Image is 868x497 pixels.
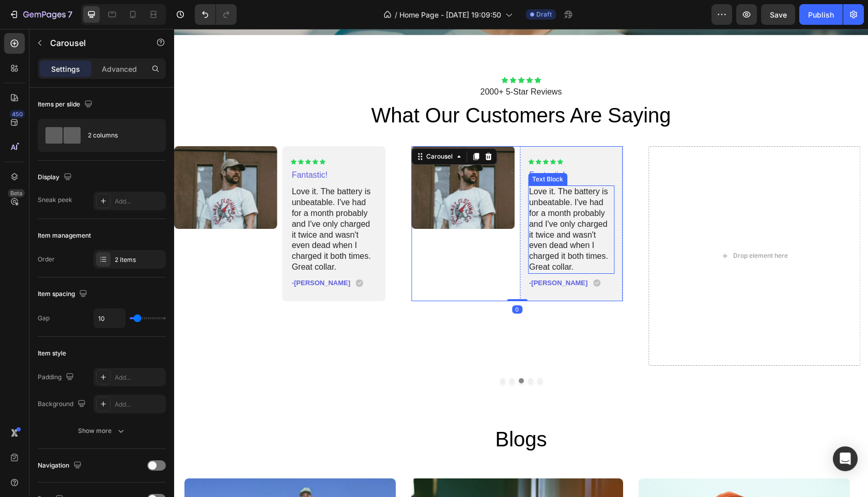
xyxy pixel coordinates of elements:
div: Item management [38,231,91,240]
span: Draft [536,10,552,19]
p: -[PERSON_NAME] [355,250,413,259]
div: Text Block [356,146,391,155]
span: Home Page - [DATE] 19:09:50 [399,9,501,20]
div: 2 columns [88,123,151,147]
div: Items per slide [38,98,95,112]
div: Order [38,255,55,264]
div: 2 items [115,255,163,265]
div: Display [38,170,74,184]
div: Show more [78,426,126,436]
div: Padding [38,370,76,384]
div: Add... [115,373,163,382]
div: Item spacing [38,287,89,301]
div: Add... [115,400,163,409]
div: Beta [8,189,25,197]
p: Advanced [102,64,137,74]
h2: Blogs [37,396,657,425]
button: Show more [38,422,166,440]
span: Save [770,10,787,19]
div: Undo/Redo [195,4,237,25]
p: Fantastic! [355,141,440,152]
div: Gap [38,314,50,323]
p: Love it. The battery is unbeatable. I've had for a month probably and I've only charged it twice ... [355,158,440,243]
div: Carousel [250,123,281,132]
iframe: Design area [174,29,868,497]
div: Open Intercom Messenger [833,446,858,471]
div: Navigation [38,459,84,473]
input: Auto [94,309,125,328]
p: 7 [68,8,72,21]
button: Publish [799,4,843,25]
div: Publish [808,9,834,20]
button: Dot [363,349,368,354]
div: Item style [38,349,66,358]
div: Drop element here [559,223,614,231]
button: 7 [4,4,77,25]
div: Background [38,397,88,411]
button: Dot [335,349,340,354]
span: / [395,9,397,20]
img: gempages_575719146105340867-c42a3485-fbba-4b58-af87-b6a1732e922b.webp [237,117,340,200]
button: Dot [326,349,331,354]
div: Sneak peek [38,195,72,205]
p: Carousel [50,37,138,49]
div: 450 [10,110,25,118]
button: Dot [354,349,359,354]
p: Settings [51,64,80,74]
div: 0 [338,276,348,285]
button: Save [761,4,795,25]
button: Dot [345,349,350,354]
div: Add... [115,197,163,206]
